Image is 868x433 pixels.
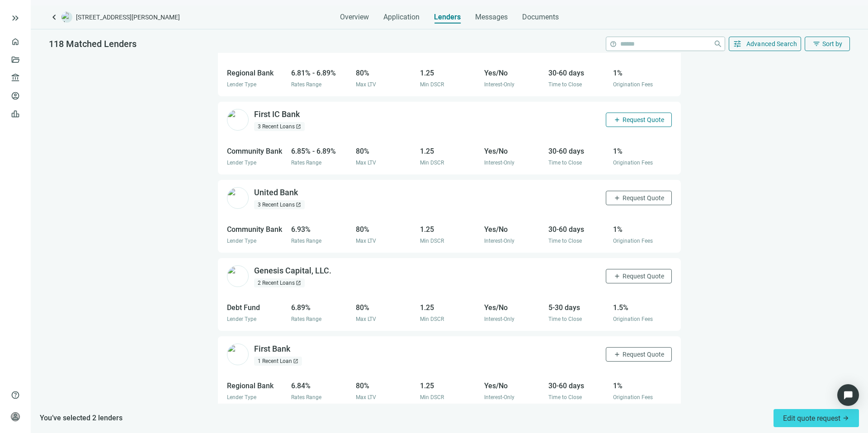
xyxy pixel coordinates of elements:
span: Lender Type [227,238,256,244]
div: 6.85% - 6.89% [291,146,350,157]
span: Max LTV [356,81,376,88]
div: 1.25 [420,67,479,79]
span: person [11,412,20,421]
span: Origination Fees [613,316,653,322]
span: keyboard_double_arrow_right [10,13,21,24]
span: Interest-Only [484,238,514,244]
span: Interest-Only [484,160,514,166]
div: 3 Recent Loans [254,122,305,131]
div: First IC Bank [254,109,300,120]
div: 80% [356,302,415,313]
span: Max LTV [356,394,376,400]
div: Community Bank [227,224,286,235]
span: help [610,41,617,47]
span: Time to Close [548,81,582,88]
span: filter_list [812,40,821,48]
span: Lenders [434,13,461,22]
span: Request Quote [623,273,664,280]
span: Time to Close [548,394,582,400]
div: 30-60 days [548,224,607,235]
div: Regional Bank [227,380,286,391]
span: Lender Type [227,316,256,322]
div: 1% [613,380,672,391]
div: Debt Fund [227,302,286,313]
button: addRequest Quote [606,191,672,205]
span: Min DSCR [420,160,444,166]
div: 1.5% [613,302,672,313]
div: 6.81% - 6.89% [291,67,350,79]
div: 80% [356,67,415,79]
span: add [613,351,621,358]
span: Lender Type [227,160,256,166]
span: Max LTV [356,160,376,166]
span: Advanced Search [746,40,797,47]
img: 8ffb8b00-deae-40c7-b2b0-97db649ca3a4 [227,344,249,365]
div: Regional Bank [227,67,286,79]
span: Request Quote [623,351,664,358]
div: 6.84% [291,380,350,391]
span: Request Quote [623,116,664,123]
span: tune [733,39,742,48]
div: Yes/No [484,224,543,235]
span: Time to Close [548,238,582,244]
span: You’ve selected 2 lenders [40,412,123,424]
span: Origination Fees [613,160,653,166]
span: Overview [340,13,369,22]
span: add [613,194,621,202]
span: Application [383,13,420,22]
div: 5-30 days [548,302,607,313]
img: 823b2e3e-c906-456d-8d8b-0c9b59921f0c [227,109,249,131]
button: filter_listSort by [805,37,850,51]
div: Yes/No [484,67,543,79]
span: Max LTV [356,316,376,322]
div: 1% [613,67,672,79]
img: 180bca5f-ae34-4ebb-85e1-32cf89ce9777.png [227,265,249,287]
span: help [11,391,20,400]
span: Rates Range [291,238,321,244]
span: Origination Fees [613,238,653,244]
div: Yes/No [484,380,543,391]
button: addRequest Quote [606,269,672,283]
span: Lender Type [227,81,256,88]
div: 30-60 days [548,67,607,79]
span: Max LTV [356,238,376,244]
span: Rates Range [291,81,321,88]
div: Community Bank [227,146,286,157]
span: Min DSCR [420,316,444,322]
div: 6.89% [291,302,350,313]
span: Interest-Only [484,81,514,88]
div: 80% [356,146,415,157]
span: Min DSCR [420,238,444,244]
div: 80% [356,224,415,235]
span: Min DSCR [420,81,444,88]
span: open_in_new [293,358,298,364]
div: United Bank [254,187,298,198]
div: 80% [356,380,415,391]
span: Sort by [822,40,842,47]
button: addRequest Quote [606,347,672,362]
span: Rates Range [291,394,321,400]
span: account_balance [11,73,17,82]
span: Request Quote [623,194,664,202]
div: Open Intercom Messenger [837,384,859,406]
div: 3 Recent Loans [254,200,305,209]
span: Documents [522,13,559,22]
a: keyboard_arrow_left [49,12,60,23]
div: 1% [613,224,672,235]
img: da349525-1995-413b-b305-2122275ba6c8.png [227,187,249,209]
span: [STREET_ADDRESS][PERSON_NAME] [76,13,180,22]
span: Edit quote request [783,414,849,423]
div: 1% [613,146,672,157]
div: 30-60 days [548,380,607,391]
div: 2 Recent Loans [254,278,305,287]
span: open_in_new [296,280,301,286]
button: Edit quote request arrow_forward [774,409,859,427]
div: 6.93% [291,224,350,235]
div: 1.25 [420,146,479,157]
div: 30-60 days [548,146,607,157]
div: Genesis Capital, LLC. [254,265,331,277]
span: arrow_forward [842,414,849,422]
div: Yes/No [484,302,543,313]
img: deal-logo [61,12,72,23]
button: addRequest Quote [606,113,672,127]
